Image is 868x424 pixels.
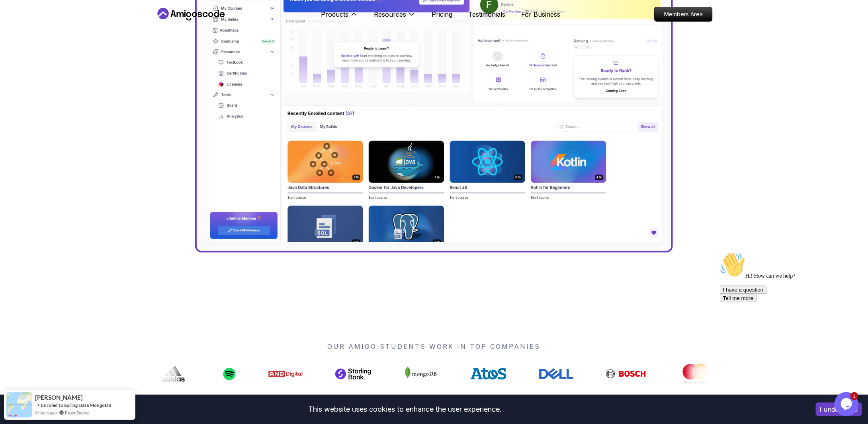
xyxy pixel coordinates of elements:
p: Members Area [655,7,712,21]
div: 👋Hi! How can we help?I have a questionTell me more [3,3,147,53]
p: Resources [374,10,406,19]
a: Pricing [432,10,452,19]
a: For Business [521,10,560,19]
button: I have a question [3,37,50,45]
a: Testimonials [468,10,505,19]
button: Tell me more [3,45,40,53]
iframe: chat widget [717,249,860,388]
p: Products [321,10,348,19]
a: Enroled to Spring Data MongoDB [41,402,111,408]
a: ProveSource [65,409,90,416]
button: Resources [374,10,416,25]
img: :wave: [3,3,29,29]
button: Accept cookies [816,403,862,416]
div: This website uses cookies to enhance the user experience. [6,401,804,418]
span: [PERSON_NAME] [35,394,83,401]
p: OUR AMIGO STUDENTS WORK IN TOP COMPANIES [155,342,713,351]
button: Products [321,10,358,25]
img: provesource social proof notification image [6,392,32,418]
span: 6 hours ago [35,409,57,416]
iframe: chat widget [835,392,860,416]
span: -> [35,402,40,408]
span: Hi! How can we help? [3,24,79,30]
a: Members Area [654,7,713,22]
